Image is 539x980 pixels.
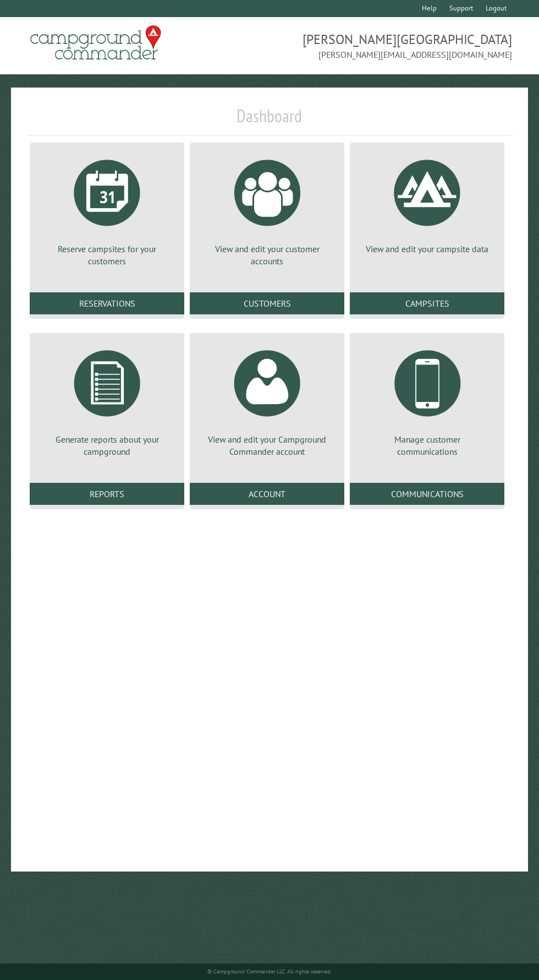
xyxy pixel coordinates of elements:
[203,151,331,268] a: View and edit your customer accounts
[203,243,331,268] p: View and edit your customer accounts
[203,342,331,458] a: View and edit your Campground Commander account
[190,483,344,505] a: Account
[27,21,164,64] img: Campground Commander
[269,30,512,61] span: [PERSON_NAME][GEOGRAPHIC_DATA] [PERSON_NAME][EMAIL_ADDRESS][DOMAIN_NAME]
[43,342,171,458] a: Generate reports about your campground
[363,151,491,255] a: View and edit your campsite data
[203,433,331,458] p: View and edit your Campground Commander account
[190,292,344,314] a: Customers
[350,483,504,505] a: Communications
[207,968,332,975] small: © Campground Commander LLC. All rights reserved.
[30,483,184,505] a: Reports
[350,292,504,314] a: Campsites
[363,433,491,458] p: Manage customer communications
[43,151,171,268] a: Reserve campsites for your customers
[27,105,512,135] h1: Dashboard
[43,243,171,268] p: Reserve campsites for your customers
[363,342,491,458] a: Manage customer communications
[363,243,491,255] p: View and edit your campsite data
[30,292,184,314] a: Reservations
[43,433,171,458] p: Generate reports about your campground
